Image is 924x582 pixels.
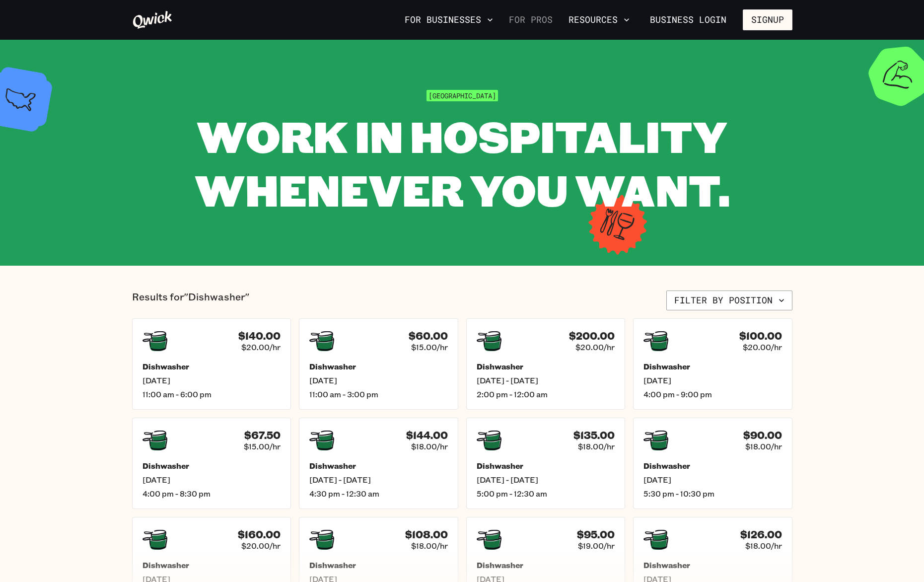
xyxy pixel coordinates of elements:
[477,389,615,399] span: 2:00 pm - 12:00 am
[309,389,448,399] span: 11:00 am - 3:00 pm
[142,389,281,399] span: 11:00 am - 6:00 pm
[411,541,448,551] span: $18.00/hr
[405,528,448,541] h4: $108.00
[309,489,448,499] span: 4:30 pm - 12:30 am
[401,11,497,28] button: For Businesses
[739,330,782,342] h4: $100.00
[633,318,792,410] a: $100.00$20.00/hrDishwasher[DATE]4:00 pm - 9:00 pm
[309,560,448,570] h5: Dishwasher
[132,318,291,410] a: $140.00$20.00/hrDishwasher[DATE]11:00 am - 6:00 pm
[142,375,281,385] span: [DATE]
[142,475,281,485] span: [DATE]
[477,461,615,471] h5: Dishwasher
[477,560,615,570] h5: Dishwasher
[195,107,730,218] span: WORK IN HOSPITALITY WHENEVER YOU WANT.
[466,418,626,509] a: $135.00$18.00/hrDishwasher[DATE] - [DATE]5:00 pm - 12:30 am
[411,441,448,451] span: $18.00/hr
[309,475,448,485] span: [DATE] - [DATE]
[477,475,615,485] span: [DATE] - [DATE]
[142,461,281,471] h5: Dishwasher
[505,11,557,28] a: For Pros
[745,441,782,451] span: $18.00/hr
[406,429,448,441] h4: $144.00
[241,342,281,352] span: $20.00/hr
[745,541,782,551] span: $18.00/hr
[241,541,281,551] span: $20.00/hr
[577,528,615,541] h4: $95.00
[132,418,291,509] a: $67.50$15.00/hrDishwasher[DATE]4:00 pm - 8:30 pm
[426,90,498,101] span: [GEOGRAPHIC_DATA]
[641,9,735,30] a: Business Login
[743,342,782,352] span: $20.00/hr
[142,560,281,570] h5: Dishwasher
[740,528,782,541] h4: $126.00
[573,429,615,441] h4: $135.00
[477,375,615,385] span: [DATE] - [DATE]
[643,461,782,471] h5: Dishwasher
[309,362,448,371] h5: Dishwasher
[666,291,792,310] button: Filter by position
[575,342,615,352] span: $20.00/hr
[299,418,458,509] a: $144.00$18.00/hrDishwasher[DATE] - [DATE]4:30 pm - 12:30 am
[643,560,782,570] h5: Dishwasher
[643,375,782,385] span: [DATE]
[643,475,782,485] span: [DATE]
[643,362,782,371] h5: Dishwasher
[238,528,281,541] h4: $160.00
[309,461,448,471] h5: Dishwasher
[132,291,249,310] p: Results for "Dishwasher"
[309,375,448,385] span: [DATE]
[238,330,281,342] h4: $140.00
[466,318,626,410] a: $200.00$20.00/hrDishwasher[DATE] - [DATE]2:00 pm - 12:00 am
[411,342,448,352] span: $15.00/hr
[409,330,448,342] h4: $60.00
[477,489,615,499] span: 5:00 pm - 12:30 am
[299,318,458,410] a: $60.00$15.00/hrDishwasher[DATE]11:00 am - 3:00 pm
[578,441,615,451] span: $18.00/hr
[633,418,792,509] a: $90.00$18.00/hrDishwasher[DATE]5:30 pm - 10:30 pm
[643,489,782,499] span: 5:30 pm - 10:30 pm
[569,330,615,342] h4: $200.00
[477,362,615,371] h5: Dishwasher
[743,9,792,30] button: Signup
[244,429,281,441] h4: $67.50
[643,389,782,399] span: 4:00 pm - 9:00 pm
[244,441,281,451] span: $15.00/hr
[578,541,615,551] span: $19.00/hr
[565,11,634,28] button: Resources
[142,489,281,499] span: 4:00 pm - 8:30 pm
[743,429,782,441] h4: $90.00
[142,362,281,371] h5: Dishwasher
